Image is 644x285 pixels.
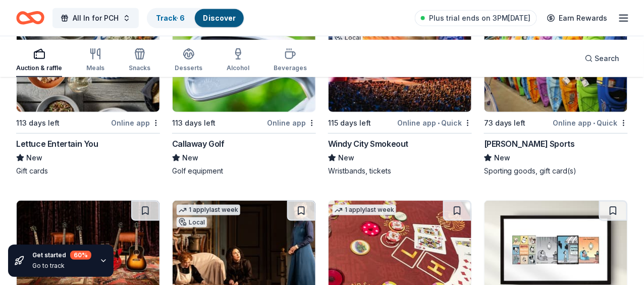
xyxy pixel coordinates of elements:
div: Get started [32,251,91,260]
a: Earn Rewards [541,9,614,27]
div: Gift cards [16,166,160,176]
div: Auction & raffle [16,64,62,72]
span: Search [595,52,620,65]
div: Wristbands, tickets [328,166,472,176]
div: Local [177,217,207,227]
div: 115 days left [328,117,371,129]
div: Lettuce Entertain You [16,138,98,150]
div: 73 days left [484,117,526,129]
a: Image for Callaway Golf5 applieslast week113 days leftOnline appCallaway GolfNewGolf equipment [172,16,316,176]
span: New [182,152,198,164]
div: Callaway Golf [172,138,225,150]
span: All In for PCH [73,12,119,24]
span: New [26,152,42,164]
div: Alcohol [227,64,249,72]
span: New [338,152,354,164]
button: Beverages [274,44,307,77]
button: Alcohol [227,44,249,77]
span: Plus trial ends on 3PM[DATE] [429,12,531,24]
span: • [438,119,440,127]
button: All In for PCH [52,8,139,28]
div: Windy City Smokeout [328,138,408,150]
a: Track· 6 [156,14,185,22]
button: Desserts [175,44,202,77]
button: Track· 6Discover [147,8,245,28]
div: Snacks [129,64,150,72]
div: 113 days left [16,117,60,129]
button: Meals [86,44,104,77]
div: Online app [111,117,160,129]
div: Golf equipment [172,166,316,176]
div: Local [333,33,363,43]
div: Online app Quick [553,117,628,129]
div: Desserts [175,64,202,72]
a: Image for Windy City Smokeout1 applylast weekLocal115 days leftOnline app•QuickWindy City Smokeou... [328,16,472,176]
div: 113 days left [172,117,216,129]
div: Sporting goods, gift card(s) [484,166,628,176]
div: Beverages [274,64,307,72]
button: Snacks [129,44,150,77]
a: Home [16,6,44,30]
div: Go to track [32,262,91,270]
span: • [594,119,596,127]
div: Online app [267,117,316,129]
div: 1 apply last week [333,205,396,215]
div: [PERSON_NAME] Sports [484,138,575,150]
div: Meals [86,64,104,72]
a: Image for Dunham's Sports73 days leftOnline app•Quick[PERSON_NAME] SportsNewSporting goods, gift ... [484,16,628,176]
span: New [494,152,510,164]
div: 60 % [70,251,91,260]
div: Online app Quick [397,117,472,129]
a: Plus trial ends on 3PM[DATE] [415,10,537,26]
a: Image for Lettuce Entertain You1 applylast week113 days leftOnline appLettuce Entertain YouNewGif... [16,16,160,176]
button: Auction & raffle [16,44,62,77]
a: Discover [203,14,236,22]
button: Search [577,48,628,69]
div: 1 apply last week [177,205,240,215]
